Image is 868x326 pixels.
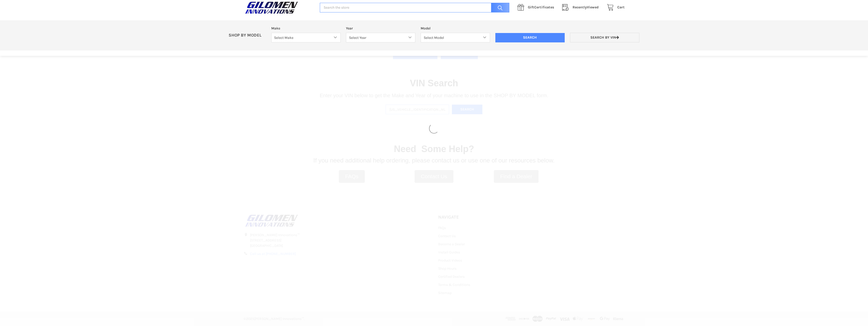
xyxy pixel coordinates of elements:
[495,33,565,43] input: Search
[570,33,639,43] a: Search by VIN
[320,3,509,13] input: Search the store
[573,5,599,9] span: Viewed
[604,4,625,11] a: Cart
[515,4,559,11] a: GiftCertificates
[244,1,299,14] img: GILOMEN INNOVATIONS
[573,5,587,9] span: Recently
[346,26,415,31] label: Year
[271,26,341,31] label: Make
[226,33,269,38] p: SHOP BY MODEL
[488,3,509,13] input: Search
[528,5,554,9] span: Certificates
[617,5,625,9] span: Cart
[559,4,604,11] a: RecentlyViewed
[528,5,534,9] span: Gift
[244,1,314,14] a: GILOMEN INNOVATIONS
[421,26,490,31] label: Model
